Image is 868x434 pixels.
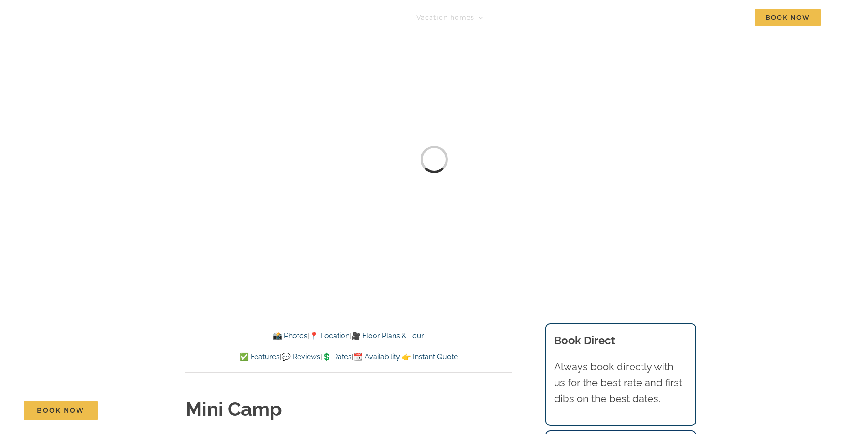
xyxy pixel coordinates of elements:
p: Always book directly with us for the best rate and first dibs on the best dates. [554,359,687,407]
span: Book Now [755,9,821,26]
a: ✅ Features [240,352,280,361]
a: Contact [706,8,734,26]
span: Contact [706,14,734,20]
h1: Mini Camp [185,396,512,423]
span: Book Now [37,407,84,414]
img: Branson Family Retreats Logo [47,10,202,31]
a: Vacation homes [416,8,483,26]
a: 📍 Location [309,332,349,340]
a: 🎥 Floor Plans & Tour [351,332,424,340]
div: Loading... [421,146,448,173]
a: Deals & More [578,8,634,26]
a: Things to do [503,8,558,26]
span: About [655,14,677,20]
a: Book Now [24,401,98,420]
span: Deals & More [578,14,626,20]
a: 👉 Instant Quote [402,352,458,361]
a: About [655,8,685,26]
b: Book Direct [554,334,615,347]
a: 📆 Availability [354,352,400,361]
a: 💬 Reviews [282,352,320,361]
p: | | | | [185,351,512,363]
span: Things to do [503,14,549,20]
nav: Main Menu [416,8,821,26]
a: 💲 Rates [322,352,352,361]
span: Vacation homes [416,14,474,20]
a: 📸 Photos [273,332,308,340]
p: | | [185,330,512,342]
